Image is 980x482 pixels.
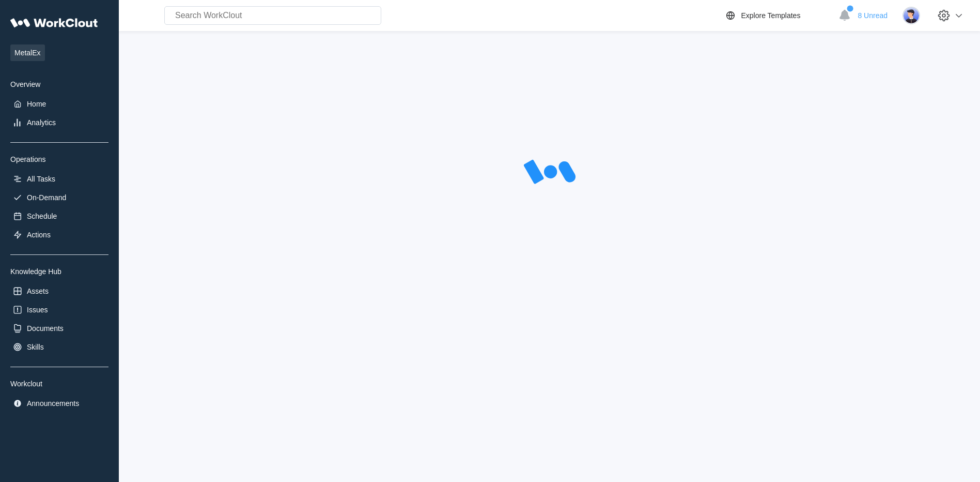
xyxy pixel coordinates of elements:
a: All Tasks [10,172,108,186]
div: Issues [27,306,48,314]
div: Documents [27,324,64,333]
a: Explore Templates [724,9,833,22]
img: user-5.png [903,7,920,24]
a: Announcements [10,396,108,411]
a: Analytics [10,115,108,130]
div: Assets [27,287,49,295]
div: On-Demand [27,193,66,202]
a: Assets [10,284,108,298]
a: Documents [10,321,108,336]
a: Home [10,97,108,111]
div: Explore Templates [741,11,800,20]
a: Skills [10,340,108,354]
span: 8 Unread [858,11,888,20]
div: All Tasks [27,175,55,183]
div: Analytics [27,118,56,127]
div: Workclout [10,380,108,388]
div: Home [27,100,46,108]
div: Skills [27,343,44,351]
div: Operations [10,155,108,163]
div: Overview [10,80,108,88]
div: Knowledge Hub [10,267,108,276]
span: MetalEx [10,44,45,61]
div: Actions [27,231,51,239]
input: Search WorkClout [164,6,381,25]
a: Schedule [10,209,108,223]
div: Schedule [27,212,57,220]
a: Issues [10,303,108,317]
div: Announcements [27,399,79,408]
a: On-Demand [10,190,108,205]
a: Actions [10,228,108,242]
